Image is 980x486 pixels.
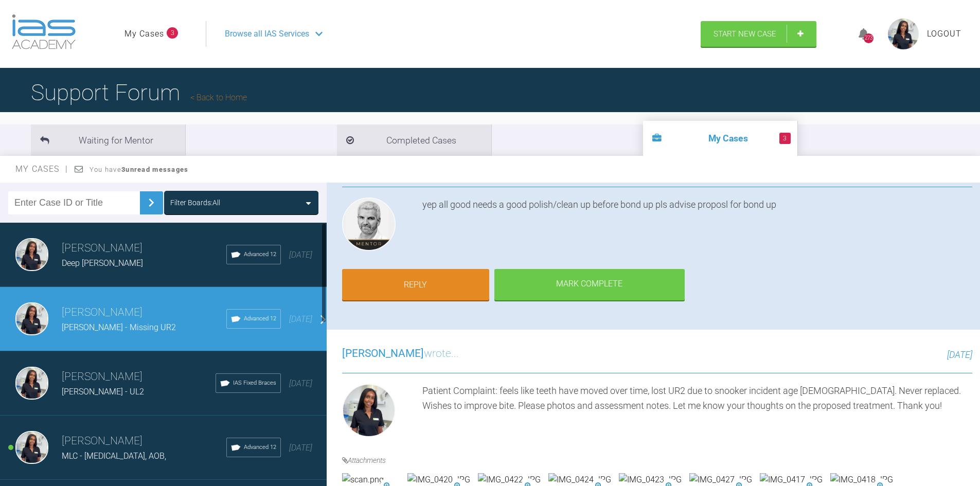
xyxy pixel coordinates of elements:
li: My Cases [643,121,797,156]
h1: Support Forum [31,75,247,111]
img: logo-light.3e3ef733.png [12,14,76,49]
h4: Attachments [342,455,972,466]
span: Advanced 12 [244,443,276,452]
span: Deep [PERSON_NAME] [62,258,143,268]
img: Mariam Samra [15,431,48,464]
span: [DATE] [289,250,312,260]
h3: [PERSON_NAME] [62,304,226,321]
a: My Cases [124,27,164,41]
a: Start New Case [701,21,816,47]
img: Ross Hobson [342,197,396,251]
div: Patient Complaint: feels like teeth have moved over time, lost UR2 due to snooker incident age [D... [422,384,972,441]
span: My Cases [15,164,68,174]
span: [PERSON_NAME] - Missing UR2 [62,322,176,332]
h3: wrote... [342,345,459,363]
div: Mark Complete [494,269,685,301]
span: [DATE] [289,443,312,453]
a: Reply [342,269,489,301]
span: 3 [779,133,791,144]
img: profile.png [888,19,919,49]
img: Mariam Samra [15,367,48,400]
a: Back to Home [190,93,247,102]
input: Enter Case ID or Title [8,191,140,214]
a: Logout [927,27,961,41]
span: [DATE] [289,379,312,388]
span: Advanced 12 [244,314,276,323]
span: [DATE] [289,314,312,324]
span: [PERSON_NAME] - UL2 [62,387,144,397]
strong: 3 unread messages [121,166,188,173]
span: IAS Fixed Braces [233,379,276,388]
h3: [PERSON_NAME] [62,433,226,450]
span: Browse all IAS Services [225,27,309,41]
span: [DATE] [947,349,972,360]
div: yep all good needs a good polish/clean up before bond up pls advise proposl for bond up [422,197,972,255]
img: Mariam Samra [342,384,396,437]
li: Completed Cases [337,124,491,156]
span: You have [90,166,189,173]
div: Filter Boards: All [170,197,220,208]
li: Waiting for Mentor [31,124,185,156]
span: MLC - [MEDICAL_DATA], AOB, [62,451,166,461]
div: 273 [864,33,874,43]
span: 3 [167,27,178,39]
span: Advanced 12 [244,250,276,259]
span: [PERSON_NAME] [342,347,424,359]
h3: [PERSON_NAME] [62,368,216,386]
img: Mariam Samra [15,238,48,271]
img: Mariam Samra [15,302,48,335]
span: Start New Case [714,29,776,39]
h3: [PERSON_NAME] [62,240,226,257]
img: chevronRight.28bd32b0.svg [143,194,159,211]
